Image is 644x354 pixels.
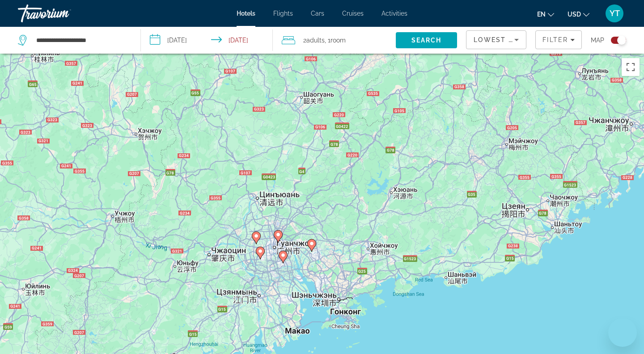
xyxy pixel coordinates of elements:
[604,36,626,44] button: Toggle map
[311,10,324,17] a: Cars
[396,32,457,48] button: Search
[303,34,325,46] span: 2
[273,27,396,54] button: Travelers: 2 adults, 0 children
[622,58,640,76] button: Включить полноэкранный режим
[237,10,255,17] a: Hotels
[591,34,604,46] span: Map
[141,27,273,54] button: Select check in and out date
[306,37,325,44] span: Adults
[342,10,364,17] a: Cruises
[273,10,293,17] a: Flights
[537,8,554,21] button: Change language
[568,8,589,21] button: Change currency
[474,36,531,43] span: Lowest Price
[542,36,568,43] span: Filter
[330,37,346,44] span: Room
[411,37,442,44] span: Search
[568,11,581,18] span: USD
[18,2,107,25] a: Travorium
[381,10,407,17] a: Activities
[603,4,626,23] button: User Menu
[474,34,519,45] mat-select: Sort by
[535,30,582,49] button: Filters
[325,34,346,46] span: , 1
[610,9,620,18] span: YT
[537,11,546,18] span: en
[35,34,127,47] input: Search hotel destination
[608,318,637,347] iframe: Кнопка запуска окна обмена сообщениями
